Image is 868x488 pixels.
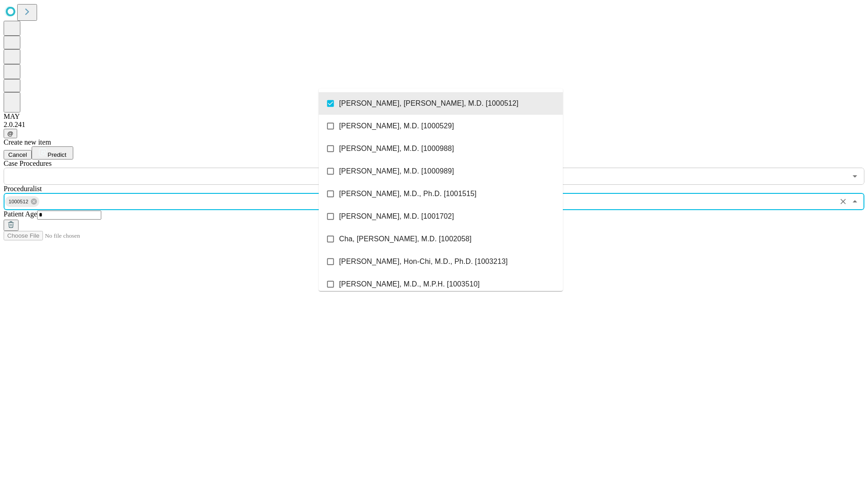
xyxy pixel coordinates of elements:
[849,195,861,208] button: Close
[5,197,32,207] span: 1000512
[339,279,480,290] span: [PERSON_NAME], M.D., M.P.H. [1003510]
[339,166,454,177] span: [PERSON_NAME], M.D. [1000989]
[4,185,42,192] span: Proceduralist
[8,151,27,158] span: Cancel
[339,121,454,131] span: [PERSON_NAME], M.D. [1000529]
[339,143,454,154] span: [PERSON_NAME], M.D. [1000988]
[837,195,849,208] button: Clear
[7,130,14,137] span: @
[4,121,864,129] div: 2.0.241
[4,150,32,160] button: Cancel
[339,211,454,222] span: [PERSON_NAME], M.D. [1001702]
[339,188,476,199] span: [PERSON_NAME], M.D., Ph.D. [1001515]
[47,151,66,158] span: Predict
[339,98,519,109] span: [PERSON_NAME], [PERSON_NAME], M.D. [1000512]
[4,160,52,167] span: Scheduled Procedure
[32,146,73,160] button: Predict
[4,129,17,138] button: @
[849,170,861,183] button: Open
[4,138,51,146] span: Create new item
[4,113,864,121] div: MAY
[339,234,472,244] span: Cha, [PERSON_NAME], M.D. [1002058]
[4,210,37,218] span: Patient Age
[5,196,39,207] div: 1000512
[339,256,508,267] span: [PERSON_NAME], Hon-Chi, M.D., Ph.D. [1003213]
